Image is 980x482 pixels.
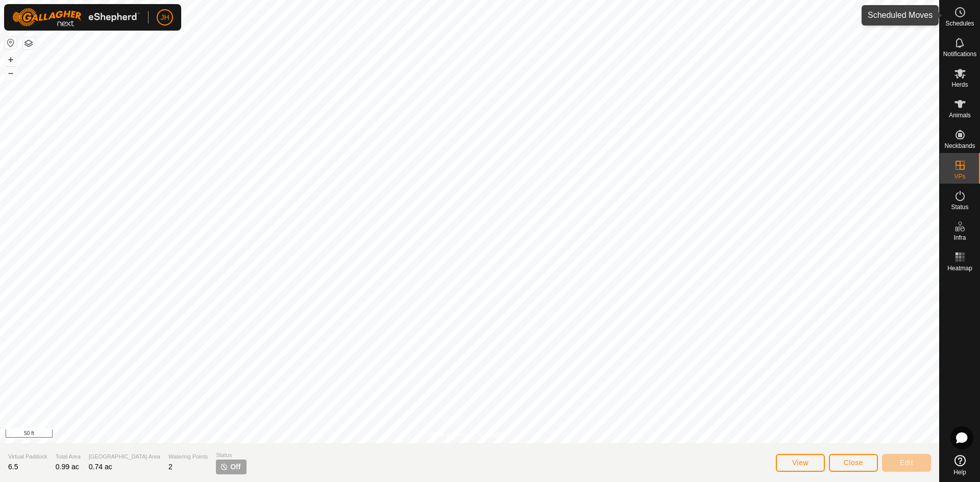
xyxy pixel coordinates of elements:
span: Status [951,204,968,210]
span: 0.99 ac [56,463,79,471]
button: Edit [882,454,931,472]
span: Heatmap [947,265,972,271]
span: 6.5 [8,463,18,471]
button: – [5,67,17,79]
button: Close [829,454,878,472]
button: View [776,454,825,472]
button: + [5,54,17,66]
span: 2 [168,463,173,471]
span: 0.74 ac [89,463,112,471]
span: Infra [953,235,966,241]
button: Reset Map [5,37,17,49]
span: Schedules [945,20,974,27]
span: Neckbands [944,143,975,149]
span: Notifications [943,51,976,57]
span: Total Area [56,452,81,461]
span: Watering Points [168,452,208,461]
span: Edit [900,459,913,467]
button: Map Layers [22,37,35,49]
span: View [792,459,808,467]
a: Contact Us [480,430,510,439]
span: Close [844,459,863,467]
img: Gallagher Logo [12,8,140,27]
span: Virtual Paddock [8,452,47,461]
span: [GEOGRAPHIC_DATA] Area [89,452,160,461]
img: turn-off [220,463,228,471]
span: Help [953,469,966,475]
span: JH [160,12,169,23]
span: Animals [949,112,971,118]
a: Privacy Policy [429,430,468,439]
span: VPs [954,173,965,180]
span: Herds [951,82,968,88]
a: Help [940,451,980,479]
span: Off [230,462,240,472]
span: Status [216,451,247,460]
